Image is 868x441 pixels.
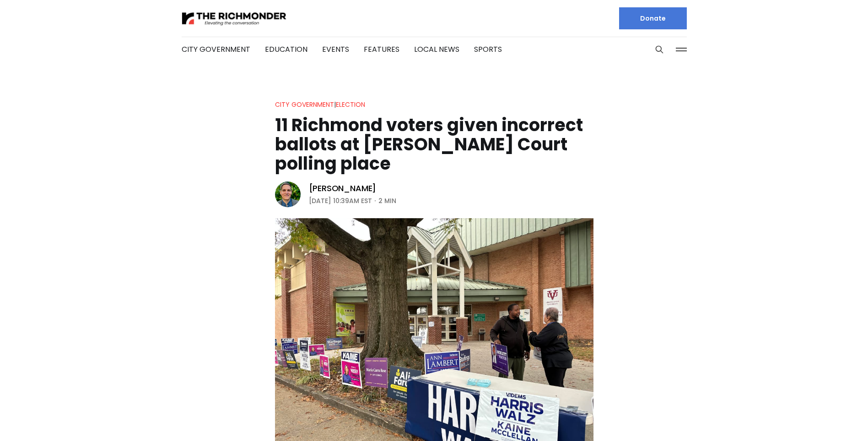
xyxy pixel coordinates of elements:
h1: 11 Richmond voters given incorrect ballots at [PERSON_NAME] Court polling place [275,116,593,173]
a: [PERSON_NAME] [309,183,377,194]
a: Features [364,44,399,55]
time: [DATE] 10:39AM EST [309,195,372,206]
a: Local News [414,44,459,55]
button: Search this site [652,43,666,56]
a: Election [336,100,365,109]
a: Donate [619,7,687,29]
a: City Government [182,44,250,55]
div: | [275,99,365,110]
a: City Government [275,100,334,109]
a: Education [265,44,307,55]
span: 2 min [378,195,396,206]
img: Graham Moomaw [275,182,301,207]
a: Events [322,44,349,55]
a: Sports [474,44,502,55]
img: The Richmonder [182,11,287,27]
